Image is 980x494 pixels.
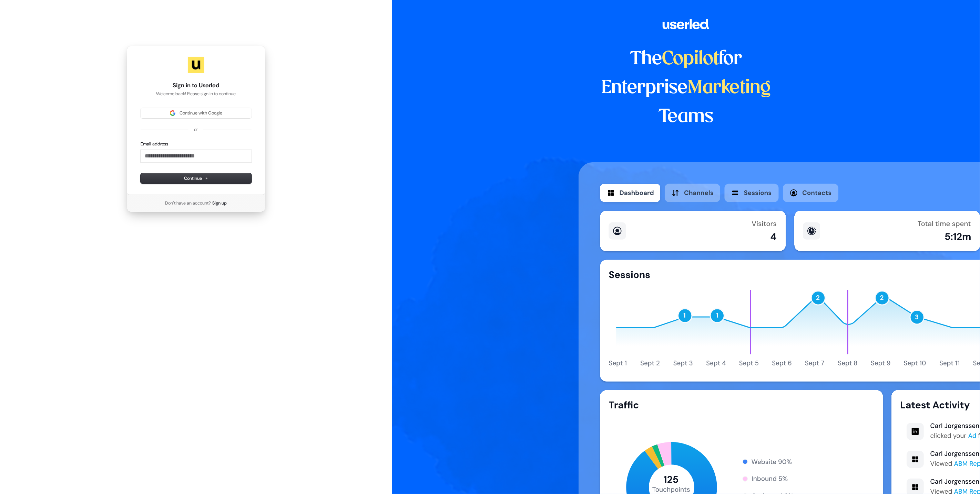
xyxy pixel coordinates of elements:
p: Welcome back! Please sign in to continue [141,91,252,97]
label: Email address [141,141,168,147]
span: Don’t have an account? [165,200,211,206]
button: Continue [141,173,252,184]
h1: Sign in to Userled [141,81,252,90]
a: Sign up [212,200,227,206]
h1: The for Enterprise Teams [579,45,794,131]
span: Continue with Google [180,110,222,116]
span: Copilot [662,50,719,68]
span: Continue [184,175,208,182]
button: Sign in with GoogleContinue with Google [141,108,252,118]
p: or [194,127,198,133]
span: Marketing [687,79,771,97]
img: Userled [188,57,204,73]
img: Sign in with Google [170,110,175,116]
